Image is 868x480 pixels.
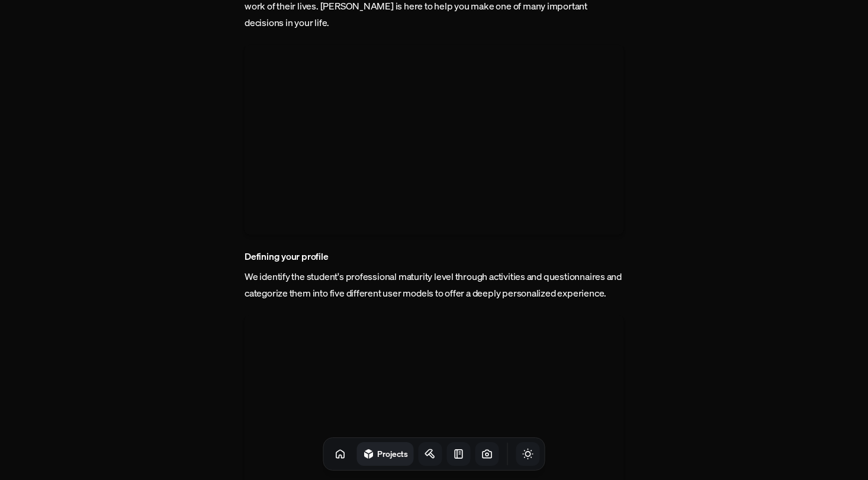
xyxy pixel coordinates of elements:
[516,442,540,466] button: Toggle Theme
[377,448,408,459] h1: Projects
[357,442,414,466] a: Projects
[245,249,623,263] h3: Defining your profile
[245,268,623,301] p: We identify the student's professional maturity level through activities and questionnaires and c...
